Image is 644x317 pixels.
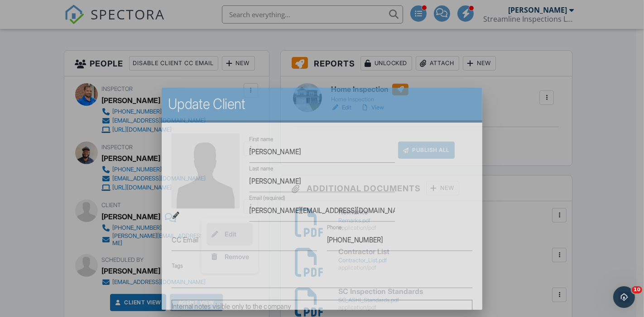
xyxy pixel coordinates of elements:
[327,223,342,232] label: Phone
[168,95,476,113] h2: Update Client
[249,135,273,143] label: First name
[172,301,291,311] label: Internal notes visible only to the company
[172,133,240,208] img: default-user-f0147aede5fd5fa78ca7ade42f37bd4542148d508eef1c3d3ea960f66861d68b.jpg
[613,286,635,308] iframe: Intercom live chat
[249,194,285,202] label: Email (required)
[172,235,198,245] label: CC Email
[172,262,183,269] label: Tags
[249,165,273,173] label: Last name
[632,286,642,293] span: 10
